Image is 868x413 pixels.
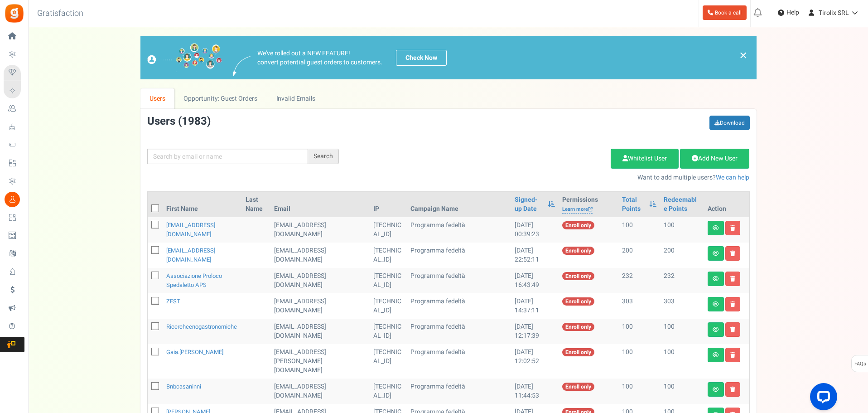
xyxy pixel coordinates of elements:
[396,50,447,66] a: Check Now
[774,5,803,20] a: Help
[270,319,370,344] td: [EMAIL_ADDRESS][DOMAIN_NAME]
[730,276,735,282] i: Delete user
[27,5,93,23] h3: Gratisfaction
[257,49,382,67] p: We've rolled out a NEW FEATURE! convert potential guest orders to customers.
[664,195,700,214] a: Redeemable Points
[370,192,407,217] th: IP
[739,50,747,61] a: ×
[854,355,866,373] span: FAQs
[267,88,324,109] a: Invalid Emails
[618,243,660,268] td: 200
[618,379,660,404] td: 100
[713,225,719,231] i: View details
[730,225,735,231] i: Delete user
[370,268,407,293] td: [TECHNICAL_ID]
[660,319,704,344] td: 100
[660,217,704,243] td: 100
[270,379,370,404] td: [EMAIL_ADDRESS][DOMAIN_NAME]
[370,319,407,344] td: [TECHNICAL_ID]
[407,217,511,243] td: Programma fedeltà
[407,293,511,319] td: Programma fedeltà
[713,352,719,358] i: View details
[562,297,594,306] span: Enroll only
[370,217,407,243] td: [TECHNICAL_ID]
[242,192,270,217] th: Last Name
[819,8,849,18] span: Tirolix SRL
[174,88,266,109] a: Opportunity: Guest Orders
[166,297,180,306] a: ZEST
[511,293,559,319] td: [DATE] 14:37:11
[618,217,660,243] td: 100
[370,243,407,268] td: [TECHNICAL_ID]
[511,217,559,243] td: [DATE] 00:39:23
[730,327,735,332] i: Delete user
[140,88,175,109] a: Users
[562,247,594,255] span: Enroll only
[559,192,618,217] th: Permissions
[730,301,735,307] i: Delete user
[709,116,750,130] a: Download
[166,246,215,264] a: [EMAIL_ADDRESS][DOMAIN_NAME]
[562,383,594,391] span: Enroll only
[618,319,660,344] td: 100
[308,149,339,164] div: Search
[622,195,645,214] a: Total Points
[680,149,749,169] a: Add New User
[713,251,719,256] i: View details
[407,192,511,217] th: Campaign Name
[270,293,370,319] td: [EMAIL_ADDRESS][DOMAIN_NAME]
[166,382,201,391] a: bnbcasaninni
[407,344,511,379] td: Programma fedeltà
[147,43,222,73] img: images
[511,319,559,344] td: [DATE] 12:17:39
[511,344,559,379] td: [DATE] 12:02:52
[270,344,370,379] td: [EMAIL_ADDRESS][PERSON_NAME][DOMAIN_NAME]
[407,243,511,268] td: Programma fedeltà
[270,268,370,293] td: [EMAIL_ADDRESS][DOMAIN_NAME]
[370,293,407,319] td: [TECHNICAL_ID]
[660,293,704,319] td: 303
[562,206,593,214] a: Learn more
[730,387,735,392] i: Delete user
[166,348,223,356] a: gaia.[PERSON_NAME]
[370,379,407,404] td: [TECHNICAL_ID]
[182,113,207,129] span: 1983
[166,322,237,331] a: ricercheenogastronomiche
[233,56,251,76] img: images
[370,344,407,379] td: [TECHNICAL_ID]
[660,344,704,379] td: 100
[660,379,704,404] td: 100
[407,319,511,344] td: Programma fedeltà
[611,149,679,169] a: Whitelist User
[562,348,594,356] span: Enroll only
[703,5,747,20] a: Book a call
[618,268,660,293] td: 232
[147,116,211,127] h3: Users ( )
[147,149,308,164] input: Search by email or name
[730,352,735,358] i: Delete user
[618,344,660,379] td: 100
[4,3,24,24] img: Gratisfaction
[515,195,543,214] a: Signed-up Date
[562,221,594,229] span: Enroll only
[163,192,242,217] th: First Name
[270,217,370,243] td: [EMAIL_ADDRESS][DOMAIN_NAME]
[511,268,559,293] td: [DATE] 16:43:49
[713,276,719,282] i: View details
[407,379,511,404] td: Programma fedeltà
[713,301,719,307] i: View details
[166,221,215,238] a: [EMAIL_ADDRESS][DOMAIN_NAME]
[660,243,704,268] td: 200
[716,173,749,182] a: We can help
[730,251,735,256] i: Delete user
[618,293,660,319] td: 303
[166,272,222,289] a: Associazione Proloco Spedaletto APS
[407,268,511,293] td: Programma fedeltà
[784,8,799,17] span: Help
[270,243,370,268] td: [EMAIL_ADDRESS][DOMAIN_NAME]
[352,173,750,182] p: Want to add multiple users?
[704,192,749,217] th: Action
[270,192,370,217] th: Email
[713,327,719,332] i: View details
